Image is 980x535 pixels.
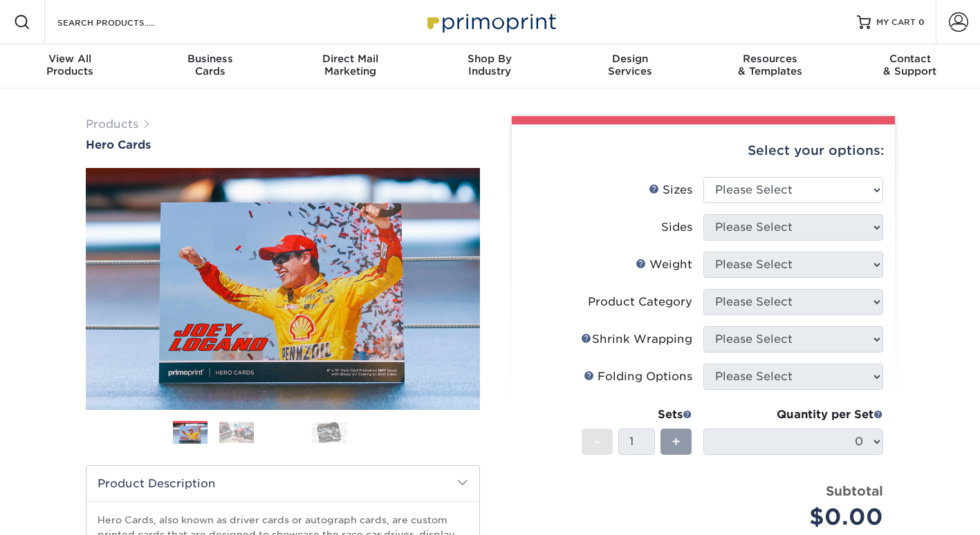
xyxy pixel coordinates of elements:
span: Business [140,53,279,65]
span: 0 [918,17,925,27]
div: Product Category [588,294,692,310]
img: Primoprint [421,7,560,37]
img: Hero Cards 04 [312,422,346,443]
div: & Templates [700,53,840,77]
a: Resources& Templates [700,44,840,88]
div: Industry [420,53,560,77]
img: Hero Cards 01 [86,165,480,413]
span: + [672,431,681,452]
h2: Product Description [86,466,479,501]
img: Hero Cards 01 [173,422,207,444]
img: Hero Cards 05 [358,415,393,450]
strong: Subtotal [826,483,883,498]
a: Contact& Support [840,44,980,88]
span: Resources [700,53,840,65]
span: Contact [840,53,980,65]
span: Design [560,53,700,65]
div: Weight [636,256,692,273]
a: Products [86,118,138,131]
div: Folding Options [584,368,692,385]
span: Shop By [420,53,560,65]
img: Hero Cards 03 [266,415,300,450]
div: Sides [661,219,692,236]
div: Services [560,53,700,77]
div: Cards [140,53,279,77]
a: BusinessCards [140,44,279,88]
div: Sets [582,406,692,423]
div: Marketing [280,53,420,77]
input: SEARCH PRODUCTS..... [56,14,191,30]
img: Hero Cards 02 [219,422,254,443]
a: DesignServices [560,44,700,88]
a: Hero Cards [86,138,480,151]
a: Direct MailMarketing [280,44,420,88]
div: Shrink Wrapping [581,331,692,348]
div: $0.00 [714,500,883,534]
div: & Support [840,53,980,77]
a: Shop ByIndustry [420,44,560,88]
span: MY CART [876,17,916,28]
div: Quantity per Set [703,406,883,423]
span: - [594,431,600,452]
div: Sizes [649,182,692,198]
div: Select your options: [523,124,884,177]
span: Direct Mail [280,53,420,65]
